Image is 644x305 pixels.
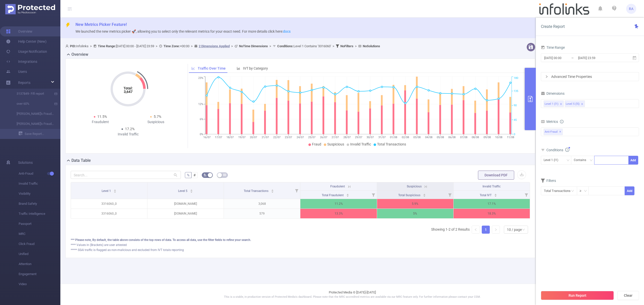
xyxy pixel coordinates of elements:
span: Video [19,279,60,289]
div: **** Values in (Brackets) are user attested [71,243,530,247]
b: No Filters [340,44,353,48]
a: Help Center (New) [6,36,47,46]
i: icon: close [560,103,562,106]
span: MRC [19,229,60,239]
span: % [187,173,189,177]
span: We launched the new metrics picker 🚀, allowing you to select only the relevant metrics for your e... [75,29,291,33]
i: Filter menu [370,191,377,199]
b: No Time Dimensions [239,44,268,48]
span: New Metrics Picker Feature! [75,22,127,27]
i: Filter menu [523,191,530,199]
tspan: 07/08 [460,136,467,139]
span: IVT by Category [243,66,268,70]
button: Add [625,186,634,195]
p: [DOMAIN_NAME] [147,199,224,209]
tspan: 21/07 [261,136,269,139]
span: > [154,44,159,48]
div: icon: rightAdvanced Time Properties [541,72,639,81]
span: Passport [19,219,60,229]
tspan: 03/08 [413,136,421,139]
i: icon: line-chart [191,67,195,70]
span: Invalid Traffic [19,179,60,189]
tspan: 04/08 [425,136,432,139]
tspan: 18/07 [226,136,234,139]
span: > [230,44,234,48]
span: Anti-Fraud [19,169,60,179]
i: icon: caret-up [423,193,426,194]
h2: Overview [71,52,88,58]
span: Dimensions [541,91,565,95]
input: Start date [544,55,584,61]
a: [PERSON_NAME]'s Fraud Report with Host (site) [10,119,54,129]
a: Overview [6,26,32,36]
i: icon: close [581,103,583,106]
div: ≥ [580,187,585,195]
i: icon: caret-up [114,189,116,190]
li: 1 [482,226,490,234]
tspan: 29/07 [355,136,362,139]
span: Invalid Traffic [350,142,371,146]
span: > [268,44,273,48]
i: icon: thunderbolt [65,23,70,28]
i: icon: down [567,159,570,162]
tspan: 31/07 [378,136,385,139]
b: PID: [70,44,76,48]
i: icon: left [474,228,477,231]
tspan: 01/08 [390,136,397,139]
i: icon: caret-down [423,195,426,196]
p: 5% [377,209,453,218]
i: icon: caret-down [271,191,274,192]
i: icon: caret-down [190,191,193,192]
div: Fraudulent [73,119,128,125]
a: Usage Notification [6,46,47,57]
span: Level 1 Contains '3316060' [277,44,331,48]
u: 2 Dimensions Applied [199,44,230,48]
span: > [353,44,358,48]
span: Level 1 [102,189,112,193]
tspan: 0 [514,133,515,136]
span: Attention [19,259,60,269]
i: icon: bar-chart [237,67,240,70]
i: icon: user [65,44,70,48]
a: Save Report... [19,129,60,139]
i: icon: bg-colors [204,173,207,176]
i: icon: info-circle [565,148,569,152]
span: Create Report [541,24,565,29]
span: Engagement [19,269,60,279]
i: icon: caret-down [346,195,349,196]
span: Suspicious [407,185,422,188]
tspan: 26/07 [320,136,327,139]
a: [PERSON_NAME]'s Fraud Report [10,109,54,119]
tspan: 05/08 [436,136,444,139]
tspan: 10/08 [495,136,502,139]
tspan: 06/08 [448,136,456,139]
tspan: 0% [200,133,203,136]
span: Brand Safety [19,199,60,209]
span: Click Fraud [19,239,60,249]
tspan: 25/07 [308,136,315,139]
a: Reports [18,78,30,88]
p: 17.1% [454,199,530,209]
span: Total Fraudulent [322,193,344,197]
p: 11.2% [300,199,377,209]
tspan: 22/07 [273,136,280,139]
span: Solutions [18,158,33,168]
b: Time Range: [98,44,116,48]
tspan: 90 [514,104,517,107]
div: Sort [494,193,497,196]
span: Anti-Fraud [544,129,563,135]
div: Sort [423,193,426,196]
span: Total Transactions [244,189,269,193]
p: 13.3% [300,209,377,218]
div: Level 5 (l5) [566,101,580,107]
tspan: 24/07 [296,136,304,139]
li: Showing 1-2 of 2 Results [431,226,470,234]
div: Suspicious [128,119,183,125]
i: icon: caret-down [114,191,116,192]
button: Clear [617,291,639,300]
i: icon: info-circle [560,120,563,123]
span: Suspicious [327,142,344,146]
span: > [189,44,194,48]
tspan: 02/08 [401,136,409,139]
span: ✕ [559,129,561,135]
